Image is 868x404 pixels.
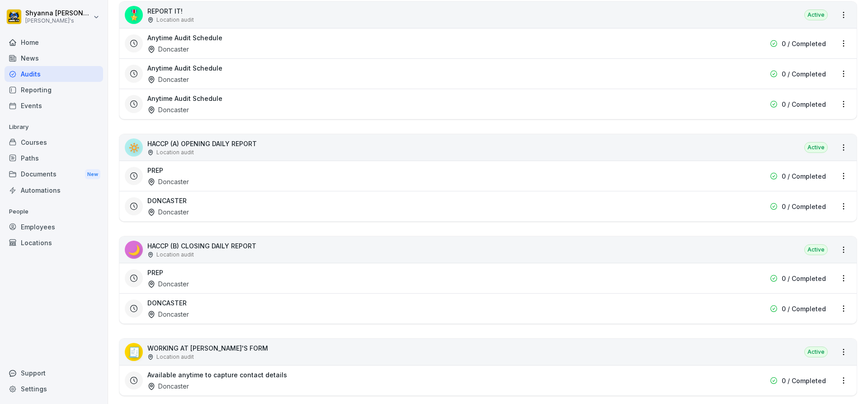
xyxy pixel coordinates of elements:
[156,251,194,259] p: Location audit
[5,204,103,219] p: People
[5,66,103,82] a: Audits
[147,207,189,217] div: Doncaster
[147,105,189,114] div: Doncaster
[147,6,194,16] p: REPORT IT!
[147,241,256,251] p: HACCP (B) CLOSING DAILY REPORT
[5,235,103,251] a: Locations
[782,376,826,385] p: 0 / Completed
[782,274,826,283] p: 0 / Completed
[147,75,189,84] div: Doncaster
[25,18,91,24] p: [PERSON_NAME]'s
[782,69,826,79] p: 0 / Completed
[125,6,143,24] div: 🎖️
[5,166,103,183] a: DocumentsNew
[147,279,189,289] div: Doncaster
[147,44,189,54] div: Doncaster
[147,196,187,205] h3: DONCASTER
[147,94,222,103] h3: Anytime Audit Schedule
[156,148,194,157] p: Location audit
[147,166,163,175] h3: PREP
[782,100,826,109] p: 0 / Completed
[5,150,103,166] a: Paths
[782,304,826,314] p: 0 / Completed
[147,298,187,308] h3: DONCASTER
[147,381,189,391] div: Doncaster
[147,343,268,353] p: WORKING AT [PERSON_NAME]'S FORM
[156,16,194,24] p: Location audit
[5,381,103,397] a: Settings
[156,353,194,361] p: Location audit
[5,365,103,381] div: Support
[147,370,287,380] h3: Available anytime to capture contact details
[125,138,143,157] div: 🔅
[5,166,103,183] div: Documents
[804,10,828,20] div: Active
[147,63,222,73] h3: Anytime Audit Schedule
[782,171,826,181] p: 0 / Completed
[5,34,103,50] a: Home
[5,182,103,198] a: Automations
[804,142,828,153] div: Active
[5,98,103,114] a: Events
[85,169,100,180] div: New
[5,219,103,235] a: Employees
[782,39,826,48] p: 0 / Completed
[5,134,103,150] a: Courses
[147,33,222,43] h3: Anytime Audit Schedule
[147,268,163,277] h3: PREP
[147,309,189,319] div: Doncaster
[5,50,103,66] a: News
[25,10,91,17] p: Shyanna [PERSON_NAME]
[147,177,189,186] div: Doncaster
[782,202,826,211] p: 0 / Completed
[125,241,143,259] div: 🌙
[804,347,828,357] div: Active
[5,82,103,98] a: Reporting
[125,343,143,361] div: 🧾
[804,244,828,255] div: Active
[147,139,257,148] p: HACCP (A) OPENING DAILY REPORT
[5,120,103,134] p: Library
